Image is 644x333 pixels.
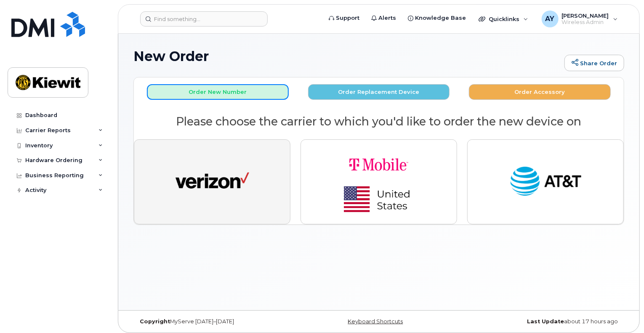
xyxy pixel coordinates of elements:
[509,163,583,201] img: at_t-fb3d24644a45acc70fc72cc47ce214d34099dfd970ee3ae2334e4251f9d920fd.png
[564,55,624,72] a: Share Order
[133,318,297,325] div: MyServe [DATE]–[DATE]
[133,49,560,64] h1: New Order
[527,318,564,325] strong: Last Update
[607,296,638,327] iframe: Messenger Launcher
[308,84,450,100] button: Order Replacement Device
[460,318,624,325] div: about 17 hours ago
[320,147,438,217] img: t-mobile-78392d334a420d5b7f0e63d4fa81f6287a21d394dc80d677554bb55bbab1186f.png
[348,318,403,325] a: Keyboard Shortcuts
[134,115,624,128] h2: Please choose the carrier to which you'd like to order the new device on
[469,84,611,100] button: Order Accessory
[147,84,289,100] button: Order New Number
[140,318,170,325] strong: Copyright
[176,163,249,201] img: verizon-ab2890fd1dd4a6c9cf5f392cd2db4626a3dae38ee8226e09bcb5c993c4c79f81.png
